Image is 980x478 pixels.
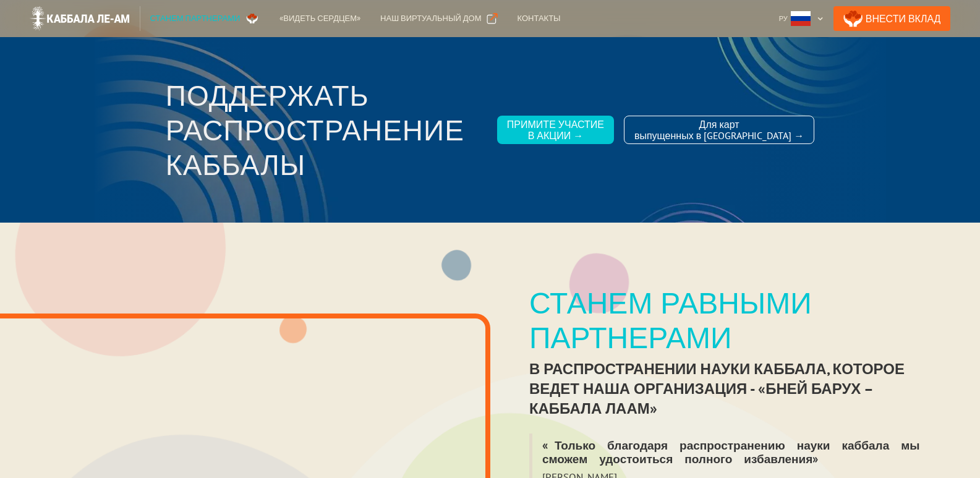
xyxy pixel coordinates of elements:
h3: Поддержать распространение каббалы [166,78,487,182]
a: Внести Вклад [833,6,951,31]
a: Для картвыпущенных в [GEOGRAPHIC_DATA] → [624,116,814,144]
a: Станем партнерами [140,6,270,31]
div: Станем равными партнерами [529,285,941,354]
a: Наш виртуальный дом [370,6,507,31]
div: «Видеть сердцем» [279,12,360,25]
div: Контакты [518,12,561,25]
div: Примите участие в акции → [507,119,604,141]
a: «Видеть сердцем» [270,6,370,31]
blockquote: «Только благодаря распространению науки каббала мы сможем удостоиться полного избавления» [529,433,941,471]
a: Контакты [508,6,571,31]
div: Ру [779,12,788,25]
a: Примите участиев акции → [497,116,614,144]
div: Для карт выпущенных в [GEOGRAPHIC_DATA] → [634,119,804,141]
div: Станем партнерами [150,12,241,25]
div: Ру [774,6,829,31]
div: в распространении науки каббала, которое ведет наша организация - «Бней Барух – Каббала лаАм» [529,359,941,419]
div: Наш виртуальный дом [380,12,481,25]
